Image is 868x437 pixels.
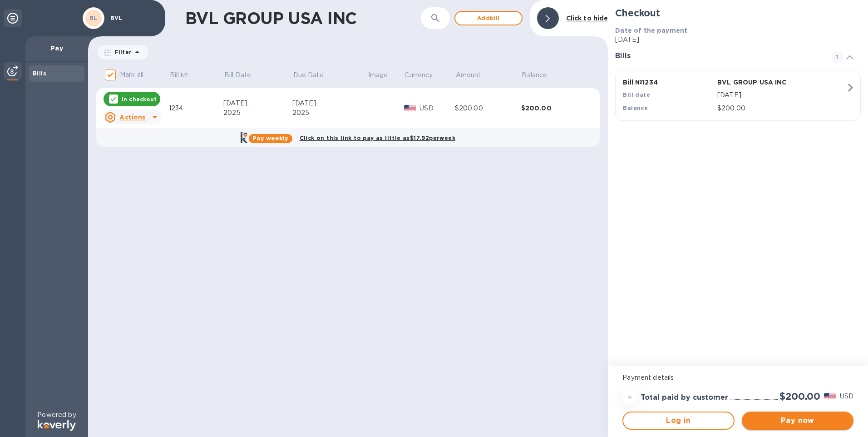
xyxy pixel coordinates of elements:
b: Date of the payment [615,27,687,34]
span: Due Date [293,70,335,80]
div: 2025 [223,108,292,118]
span: Bill № [170,70,200,80]
b: Bills [33,70,46,77]
p: BVL GROUP USA INC [717,78,808,87]
p: Balance [522,70,547,80]
h3: Total paid by customer [641,393,728,402]
p: Image [368,70,388,80]
img: Logo [38,420,76,431]
u: Actions [119,114,145,121]
div: [DATE], [292,99,367,108]
button: Log in [622,412,734,430]
b: BL [89,15,98,21]
span: Log in [631,415,726,426]
span: 1 [832,52,843,63]
div: $200.00 [521,104,587,113]
p: Due Date [293,70,324,80]
b: Pay weekly [252,135,288,142]
p: Currency [404,70,433,80]
button: Bill №1234BVL GROUP USA INCBill date[DATE]Balance$200.00 [615,70,861,121]
h3: Bills [615,52,821,60]
p: Payment details [622,373,853,382]
h2: $200.00 [779,391,820,402]
span: Bill Date [224,70,263,80]
b: Click on this link to pay as little as $17.92 per week [300,134,455,141]
p: Pay [33,44,81,53]
img: USD [824,393,836,399]
p: Powered by [37,410,76,420]
div: 1234 [169,104,223,113]
p: In checkout [122,95,157,103]
button: Addbill [454,11,523,25]
b: Bill date [623,91,650,98]
span: Balance [522,70,559,80]
p: Mark all [120,70,143,79]
h2: Checkout [615,7,861,19]
div: 2025 [292,108,367,118]
p: $200.00 [717,104,846,113]
h1: BVL GROUP USA INC [185,9,421,28]
button: Pay now [742,412,853,430]
div: [DATE], [223,99,292,108]
p: BVL [110,15,156,21]
p: [DATE] [717,90,846,100]
b: Click to hide [566,15,608,22]
span: Add bill [463,13,514,24]
p: USD [840,392,853,401]
p: Amount [456,70,481,80]
div: $200.00 [455,104,521,113]
img: USD [404,105,416,111]
span: Pay now [749,415,846,426]
p: Filter [111,48,132,56]
p: [DATE] [615,35,861,45]
div: = [622,390,637,404]
p: Bill № [170,70,188,80]
b: Balance [623,104,648,111]
p: Bill № 1234 [623,78,714,87]
p: Bill Date [224,70,251,80]
p: USD [419,104,455,113]
span: Amount [456,70,493,80]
